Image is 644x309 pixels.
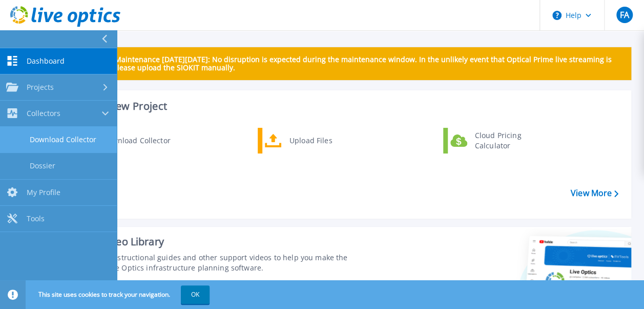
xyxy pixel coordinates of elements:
[28,285,210,304] span: This site uses cookies to track your navigation.
[470,130,546,151] div: Cloud Pricing Calculator
[60,235,362,248] div: Support Video Library
[27,83,54,92] span: Projects
[619,11,629,19] span: FA
[571,188,618,198] a: View More
[443,128,548,153] a: Cloud Pricing Calculator
[76,55,623,72] p: Scheduled Maintenance [DATE][DATE]: No disruption is expected during the maintenance window. In t...
[181,285,210,304] button: OK
[97,130,175,151] div: Download Collector
[60,253,362,273] div: Find tutorials, instructional guides and other support videos to help you make the most of your L...
[27,214,45,223] span: Tools
[73,101,618,112] h3: Start a New Project
[27,109,60,118] span: Collectors
[27,188,60,197] span: My Profile
[284,130,360,151] div: Upload Files
[27,56,65,66] span: Dashboard
[258,128,363,153] a: Upload Files
[72,128,177,153] a: Download Collector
